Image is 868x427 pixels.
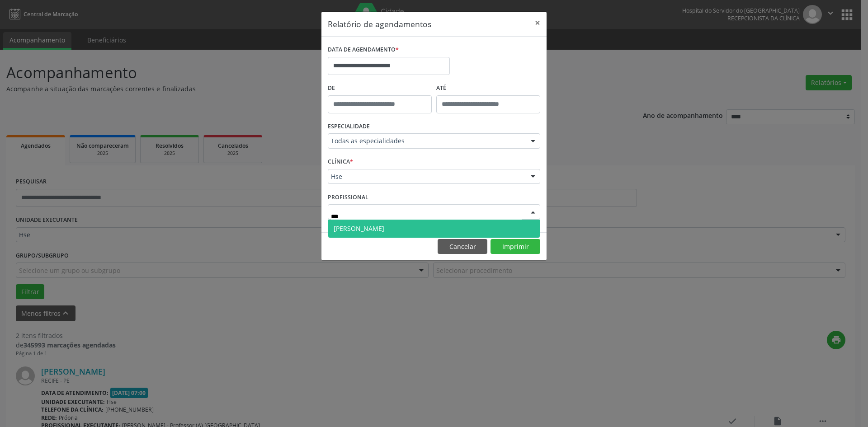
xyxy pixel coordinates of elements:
span: Todas as especialidades [331,136,522,145]
span: Hse [331,172,522,181]
label: CLÍNICA [328,155,353,169]
h5: Relatório de agendamentos [328,18,431,30]
label: PROFISSIONAL [328,190,368,204]
button: Close [528,12,547,34]
button: Imprimir [491,239,540,254]
label: De [328,81,432,95]
span: [PERSON_NAME] [334,224,384,233]
button: Cancelar [438,239,487,254]
label: ESPECIALIDADE [328,120,370,134]
label: DATA DE AGENDAMENTO [328,43,399,57]
label: ATÉ [436,81,540,95]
